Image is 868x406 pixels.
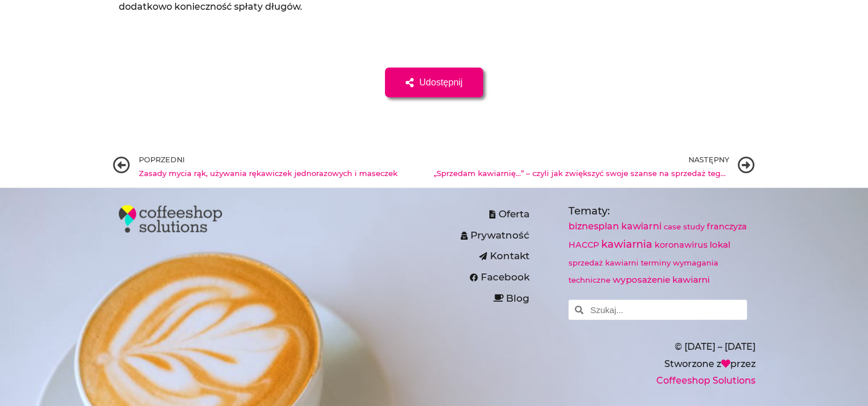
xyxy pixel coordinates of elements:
[376,227,530,245] a: Prywatność
[434,153,729,167] span: Następny
[113,338,756,389] p: © [DATE] – [DATE] Stworzone z przez
[434,151,755,183] a: Następny„Sprzedam kawiarnię…” – czyli jak zwiększyć swoje szanse na sprzedaż tego biznesu?
[468,227,530,245] span: Prywatność
[656,375,756,386] a: Coffeeshop Solutions
[710,239,730,250] a: lokal (3 elementy)
[113,151,434,183] a: PoprzedniZasady mycia rąk, używania rękawiczek jednorazowych i maseczek
[376,247,530,266] a: Kontakt
[707,221,747,232] a: franczyza (2 elementy)
[569,218,747,288] nav: Tematy:
[569,258,639,267] a: sprzedaż kawiarni (1 element)
[419,78,463,87] span: Udostępnij
[376,268,530,287] a: Facebook
[376,205,530,224] a: Oferta
[385,68,484,97] a: Udostępnij
[496,205,530,224] span: Oferta
[376,290,530,308] a: Blog
[583,300,746,320] input: Szukaj...
[487,247,530,266] span: Kontakt
[434,166,729,180] span: „Sprzedam kawiarnię…” – czyli jak zwiększyć swoje szanse na sprzedaż tego biznesu?
[664,222,704,231] a: case study (1 element)
[569,220,661,232] a: biznesplan kawiarni (4 elementy)
[139,166,398,180] span: Zasady mycia rąk, używania rękawiczek jednorazowych i maseczek
[641,258,671,267] a: terminy (1 element)
[119,205,222,233] img: Coffeeshop Solutions
[569,205,747,218] h5: Tematy:
[569,258,718,284] a: wymagania techniczne (1 element)
[601,238,652,251] a: kawiarnia (8 elementów)
[613,274,710,285] a: wyposażenie kawiarni (3 elementy)
[139,153,398,167] span: Poprzedni
[569,240,599,250] a: HACCP (2 elementy)
[503,290,530,308] span: Blog
[478,268,530,287] span: Facebook
[655,240,707,250] a: koronawirus (2 elementy)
